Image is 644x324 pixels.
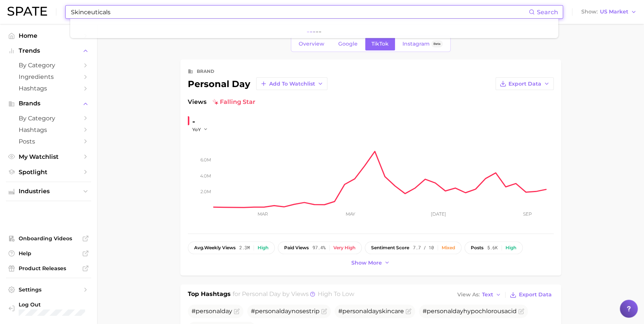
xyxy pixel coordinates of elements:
[200,173,211,178] tspan: 4.0m
[371,41,389,47] span: TikTok
[600,10,628,14] span: US Market
[455,290,503,300] button: View AsText
[19,32,78,39] span: Home
[200,157,211,163] tspan: 6.0m
[518,308,524,314] button: Flag as miscategorized or irrelevant
[413,245,434,250] span: 7.7 / 10
[251,308,320,315] span: # nosestrip
[423,308,517,315] span: # hypochlorousacid
[396,37,449,50] a: InstagramBeta
[6,124,91,136] a: Hashtags
[188,77,327,90] div: personal day
[6,248,91,259] a: Help
[427,308,452,315] span: personal
[292,37,331,50] a: Overview
[508,290,553,300] button: Export Data
[221,308,232,315] span: day
[19,286,78,293] span: Settings
[269,81,315,87] span: Add to Watchlist
[471,245,483,250] span: posts
[333,245,355,250] div: Very high
[19,265,78,272] span: Product Releases
[312,245,326,250] span: 97.4%
[19,62,78,69] span: by Category
[7,7,47,16] img: SPATE
[365,241,461,254] button: sentiment score7.7 / 10Mixed
[239,245,250,250] span: 2.3m
[6,112,91,124] a: by Category
[258,245,268,250] div: High
[6,98,91,109] button: Brands
[188,290,231,300] h1: Top Hashtags
[284,245,309,250] span: paid views
[487,245,498,250] span: 5.6k
[579,7,638,17] button: ShowUS Market
[495,77,554,90] button: Export Data
[19,301,85,308] span: Log Out
[482,293,493,297] span: Text
[19,138,78,145] span: Posts
[342,308,368,315] span: personal
[192,115,213,127] div: -
[197,67,214,76] div: brand
[345,211,355,217] tspan: May
[6,30,91,41] a: Home
[19,250,78,257] span: Help
[464,241,523,254] button: posts5.6kHigh
[351,260,382,266] span: Show more
[255,308,281,315] span: personal
[6,151,91,163] a: My Watchlist
[433,41,441,47] span: Beta
[430,211,446,217] tspan: [DATE]
[338,41,358,47] span: Google
[212,98,255,107] span: falling star
[581,10,598,14] span: Show
[338,308,404,315] span: # skincare
[281,308,292,315] span: day
[6,45,91,56] button: Trends
[194,245,204,250] abbr: average
[6,263,91,274] a: Product Releases
[19,73,78,80] span: Ingredients
[194,245,236,250] span: weekly views
[242,290,281,297] span: personal day
[537,9,558,16] span: Search
[196,308,221,315] span: personal
[188,241,275,254] button: avg.weekly views2.3mHigh
[6,71,91,83] a: Ingredients
[19,47,78,54] span: Trends
[234,308,240,314] button: Flag as miscategorized or irrelevant
[256,77,327,90] button: Add to Watchlist
[19,85,78,92] span: Hashtags
[70,6,529,18] input: Search here for a brand, industry, or ingredient
[457,293,480,297] span: View As
[19,100,78,107] span: Brands
[508,81,541,87] span: Export Data
[6,166,91,178] a: Spotlight
[19,188,78,195] span: Industries
[200,189,211,194] tspan: 2.0m
[19,235,78,242] span: Onboarding Videos
[188,98,206,107] span: Views
[233,290,354,300] h2: for by Views
[365,37,395,50] a: TikTok
[6,186,91,197] button: Industries
[519,291,552,298] span: Export Data
[523,211,532,217] tspan: Sep
[19,153,78,160] span: My Watchlist
[212,99,218,105] img: falling star
[6,233,91,244] a: Onboarding Videos
[19,126,78,133] span: Hashtags
[321,308,327,314] button: Flag as miscategorized or irrelevant
[371,245,409,250] span: sentiment score
[6,136,91,147] a: Posts
[318,290,354,297] span: high to low
[6,83,91,94] a: Hashtags
[402,41,430,47] span: Instagram
[405,308,411,314] button: Flag as miscategorized or irrelevant
[6,59,91,71] a: by Category
[278,241,362,254] button: paid views97.4%Very high
[368,308,379,315] span: day
[505,245,516,250] div: High
[332,37,364,50] a: Google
